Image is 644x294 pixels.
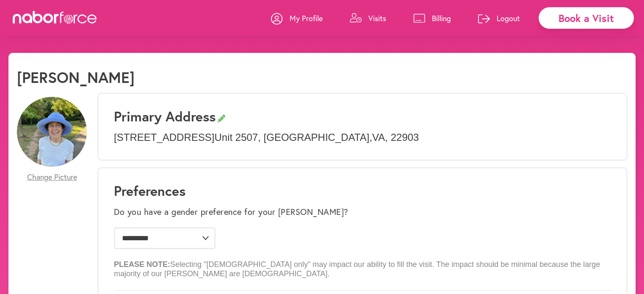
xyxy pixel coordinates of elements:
[539,7,634,29] div: Book a Visit
[114,132,611,144] p: [STREET_ADDRESS] Unit 2507 , [GEOGRAPHIC_DATA] , VA , 22903
[271,5,323,31] a: My Profile
[478,5,520,31] a: Logout
[290,13,323,23] p: My Profile
[114,260,170,269] b: PLEASE NOTE:
[114,207,348,217] label: Do you have a gender preference for your [PERSON_NAME]?
[350,5,386,31] a: Visits
[432,13,451,23] p: Billing
[17,97,87,167] img: cm4vDV1TbKh0afXEiqwK
[114,183,611,199] h1: Preferences
[27,173,77,182] span: Change Picture
[413,5,451,31] a: Billing
[17,68,135,86] h1: [PERSON_NAME]
[114,108,611,124] h3: Primary Address
[368,13,386,23] p: Visits
[497,13,520,23] p: Logout
[114,253,611,278] p: Selecting "[DEMOGRAPHIC_DATA] only" may impact our ability to fill the visit. The impact should b...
